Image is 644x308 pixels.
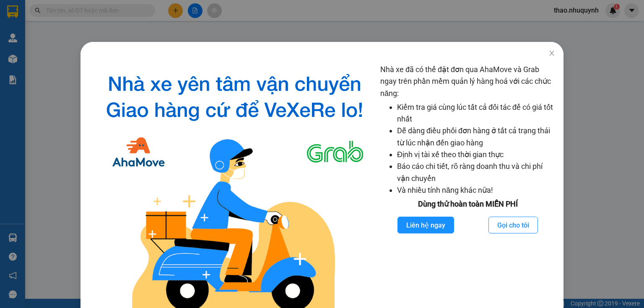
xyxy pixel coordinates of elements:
li: Định vị tài xế theo thời gian thực [397,149,555,160]
button: Close [540,42,563,65]
button: Liên hệ ngay [397,217,454,233]
li: Và nhiều tính năng khác nữa! [397,184,555,196]
li: Dễ dàng điều phối đơn hàng ở tất cả trạng thái từ lúc nhận đến giao hàng [397,125,555,149]
button: Gọi cho tôi [488,217,538,233]
span: Gọi cho tôi [497,220,529,230]
span: Liên hệ ngay [406,220,445,230]
div: Dùng thử hoàn toàn MIỄN PHÍ [380,198,555,210]
span: close [548,50,555,57]
li: Kiểm tra giá cùng lúc tất cả đối tác để có giá tốt nhất [397,101,555,125]
li: Báo cáo chi tiết, rõ ràng doanh thu và chi phí vận chuyển [397,160,555,184]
